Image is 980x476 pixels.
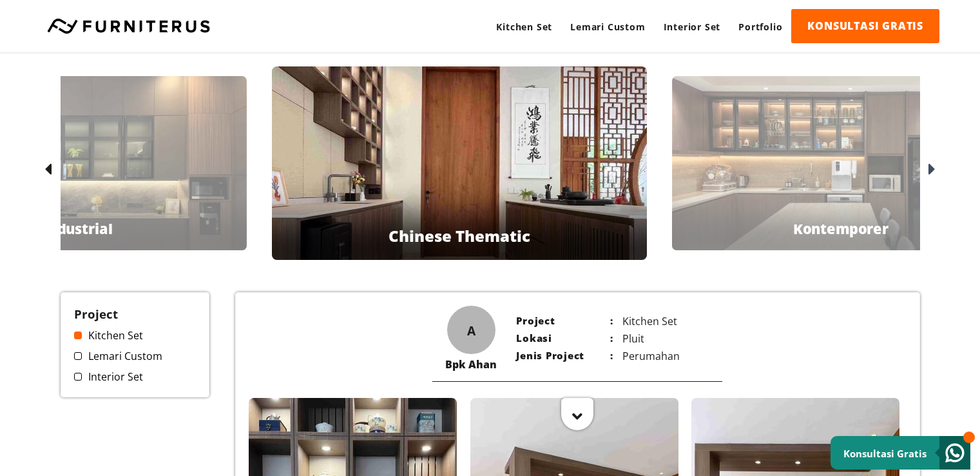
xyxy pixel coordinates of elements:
a: Interior Set [655,9,730,45]
small: Konsultasi Gratis [843,447,927,460]
a: Lemari Custom [561,9,654,45]
h3: Project [74,306,197,322]
div: Bpk Ahan [445,357,497,372]
p: Pluit [613,332,709,346]
p: Kitchen Set [613,314,709,328]
a: Interior Set [74,370,197,384]
p: Project [516,314,613,328]
a: Kitchen Set [487,9,561,45]
span: A [467,321,476,339]
a: Kitchen Set [74,328,197,342]
a: Lemari Custom [74,349,197,363]
p: Lokasi [516,332,613,346]
p: Jenis Project [516,349,613,363]
p: Industrial [43,219,113,238]
p: Perumahan [613,349,709,363]
p: Chinese Thematic [389,225,530,246]
a: Portfolio [729,9,791,45]
a: KONSULTASI GRATIS [791,9,939,43]
p: Kontemporer [793,219,889,238]
a: Konsultasi Gratis [831,436,970,470]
